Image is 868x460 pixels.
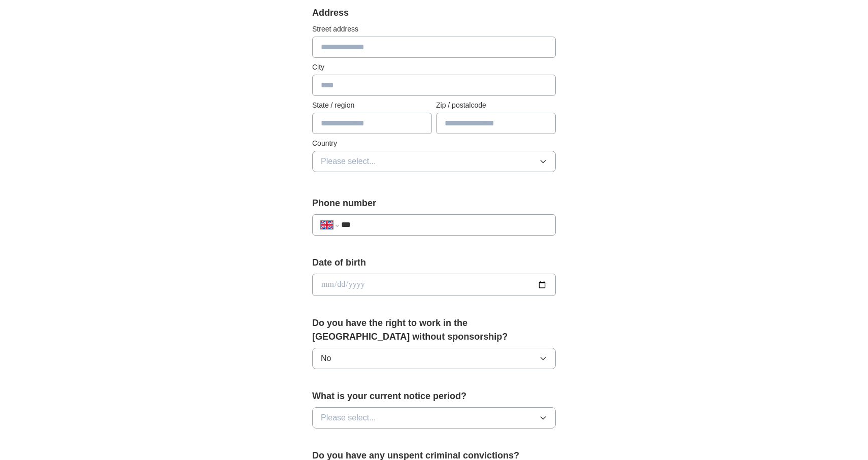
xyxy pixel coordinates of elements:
label: Date of birth [312,256,556,270]
button: Please select... [312,151,556,172]
label: State / region [312,100,432,111]
label: City [312,62,556,73]
span: No [321,352,331,365]
span: Please select... [321,412,376,424]
label: Country [312,138,556,149]
div: Address [312,6,556,20]
button: Please select... [312,407,556,429]
label: Street address [312,24,556,35]
label: Do you have the right to work in the [GEOGRAPHIC_DATA] without sponsorship? [312,316,556,344]
label: Zip / postalcode [436,100,556,111]
label: What is your current notice period? [312,389,556,403]
button: No [312,348,556,369]
label: Phone number [312,196,556,210]
span: Please select... [321,155,376,168]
